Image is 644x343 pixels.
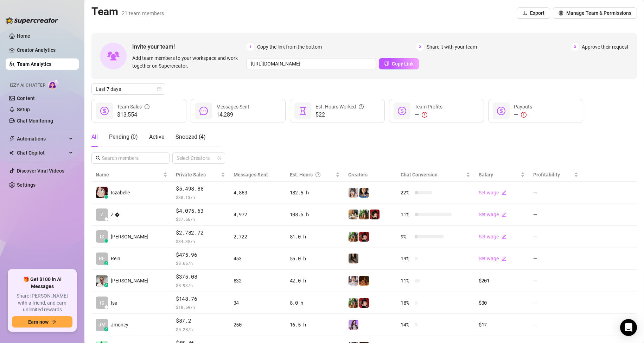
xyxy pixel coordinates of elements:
[384,61,389,66] span: copy
[529,292,582,314] td: —
[101,211,103,218] span: Z
[290,277,340,285] div: 42.0 h
[117,111,149,119] span: $13,554
[176,326,225,333] span: $ 5.28 /h
[234,299,281,307] div: 34
[359,103,364,111] span: question-circle
[111,233,148,241] span: [PERSON_NAME]
[479,234,506,239] a: Set wageedit
[502,190,506,195] span: edit
[176,251,225,259] span: $475.96
[9,136,15,142] span: thunderbolt
[176,304,225,311] span: $ 18.59 /h
[234,211,281,218] div: 4,972
[117,103,149,111] div: Team Sales
[502,212,506,217] span: edit
[479,172,493,177] span: Salary
[48,79,59,89] img: AI Chatter
[234,233,281,241] div: 2,722
[514,111,532,119] div: —
[96,84,161,94] span: Last 7 days
[111,211,121,218] span: Z �.
[176,194,225,201] span: $ 30.13 /h
[111,321,128,329] span: Jmoney
[9,150,14,155] img: Chat Copilot
[514,104,532,110] span: Payouts
[529,248,582,270] td: —
[176,238,225,245] span: $ 34.35 /h
[104,261,108,265] div: z
[176,273,225,281] span: $375.08
[529,182,582,204] td: —
[529,226,582,248] td: —
[104,283,108,287] div: z
[12,316,72,328] button: Earn nowarrow-right
[17,118,53,124] a: Chat Monitoring
[17,44,73,56] a: Creator Analytics
[290,211,340,218] div: 108.5 h
[299,107,307,115] span: hourglass
[529,270,582,292] td: —
[99,255,105,262] span: RE
[51,319,56,324] span: arrow-right
[257,43,322,51] span: Copy the link from the bottom
[349,320,358,330] img: Kisa
[91,168,172,182] th: Name
[502,256,506,261] span: edit
[132,42,247,51] span: Invite your team!
[234,321,281,329] div: 250
[111,189,130,197] span: Iszabelle
[216,104,249,110] span: Messages Sent
[176,207,225,215] span: $4,075.63
[10,82,45,89] span: Izzy AI Chatter
[28,319,49,325] span: Earn now
[401,211,412,218] span: 11 %
[582,43,629,51] span: Approve their request
[401,255,412,262] span: 19 %
[566,10,631,16] span: Manage Team & Permissions
[176,317,225,325] span: $87.2
[98,321,106,329] span: JM
[479,299,525,307] div: $30
[96,156,101,161] span: search
[176,133,206,140] span: Snoozed ( 4 )
[234,277,281,285] div: 832
[349,254,358,263] img: yeule
[359,232,369,242] img: Miss
[217,156,221,160] span: team
[100,233,104,241] span: IS
[91,5,164,18] h2: Team
[247,43,254,51] span: 1
[522,11,527,15] span: download
[359,188,369,198] img: violet
[349,188,358,198] img: Ani
[91,133,98,141] div: All
[176,260,225,267] span: $ 8.65 /h
[379,58,419,69] button: Copy Link
[479,256,506,261] a: Set wageedit
[349,210,358,219] img: Sabrina
[290,233,340,241] div: 81.0 h
[401,189,412,197] span: 22 %
[530,10,544,16] span: Export
[176,282,225,289] span: $ 8.93 /h
[109,133,138,141] div: Pending ( 0 )
[176,172,206,177] span: Private Sales
[290,171,334,179] div: Est. Hours
[620,319,637,336] div: Open Intercom Messenger
[553,7,637,19] button: Manage Team & Permissions
[401,299,412,307] span: 18 %
[559,11,563,15] span: setting
[344,168,396,182] th: Creators
[12,293,72,313] span: Share [PERSON_NAME] with a friend, and earn unlimited rewards
[427,43,477,51] span: Share it with your team
[17,133,67,144] span: Automations
[401,321,412,329] span: 14 %
[6,17,58,24] img: logo-BBDzfeDw.svg
[132,54,244,70] span: Add team members to your workspace and work together on Supercreator.
[529,314,582,336] td: —
[216,111,249,119] span: 14,289
[199,107,208,115] span: message
[102,154,160,162] input: Search members
[17,95,35,101] a: Content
